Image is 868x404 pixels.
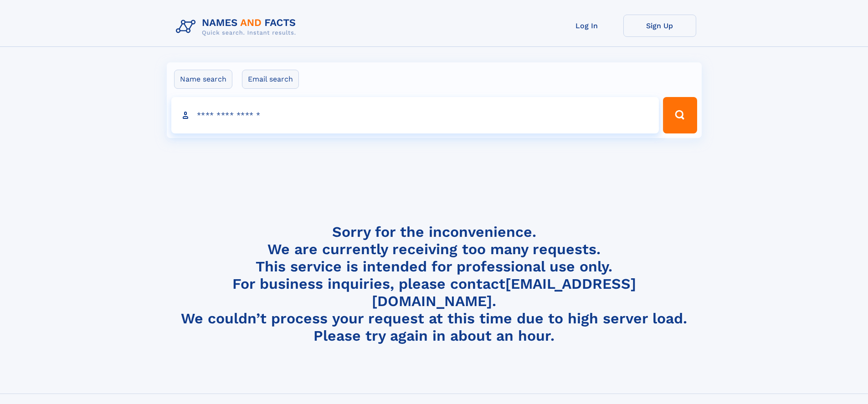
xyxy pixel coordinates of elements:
[172,15,303,39] img: Logo Names and Facts
[663,97,697,133] button: Search Button
[174,70,232,89] label: Name search
[242,70,299,89] label: Email search
[172,223,696,345] h4: Sorry for the inconvenience. We are currently receiving too many requests. This service is intend...
[550,15,623,37] a: Log In
[171,97,659,133] input: search input
[372,275,636,310] a: [EMAIL_ADDRESS][DOMAIN_NAME]
[623,15,696,37] a: Sign Up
